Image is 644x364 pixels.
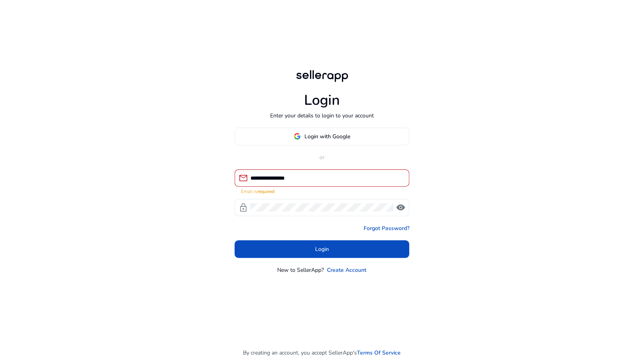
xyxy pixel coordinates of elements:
a: Create Account [327,266,367,274]
p: New to SellerApp? [278,266,324,274]
span: mail [239,173,248,183]
img: google-logo.svg [294,133,301,140]
span: lock [239,203,248,212]
button: Login [235,240,409,258]
p: Enter your details to login to your account [270,111,374,120]
strong: required [257,188,274,195]
span: Login [315,245,329,253]
p: or [235,153,409,162]
mat-error: Email is [241,187,403,195]
span: Login with Google [305,132,351,141]
a: Forgot Password? [364,224,409,232]
h1: Login [304,92,340,109]
span: visibility [396,203,405,212]
button: Login with Google [235,128,409,145]
a: Terms Of Service [357,349,401,357]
